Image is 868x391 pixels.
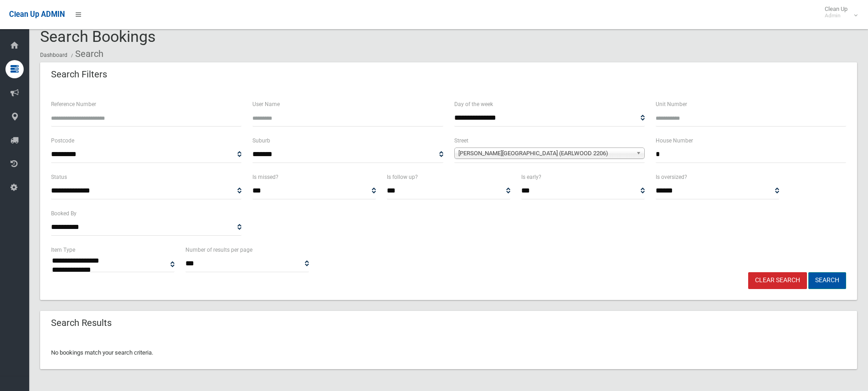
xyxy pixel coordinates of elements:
header: Search Results [40,314,123,332]
label: Is follow up? [387,172,418,182]
label: Street [454,136,468,146]
label: Booked By [51,208,77,218]
label: Is early? [521,172,541,182]
button: Search [808,272,846,289]
header: Search Filters [40,66,118,83]
div: No bookings match your search criteria. [40,336,857,369]
span: [PERSON_NAME][GEOGRAPHIC_DATA] (EARLWOOD 2206) [458,148,632,159]
label: Day of the week [454,99,493,109]
span: Search Bookings [40,27,156,46]
label: User Name [252,99,280,109]
label: Reference Number [51,99,96,109]
label: Suburb [252,136,270,146]
label: Unit Number [656,99,687,109]
a: Dashboard [40,52,67,58]
label: Status [51,172,67,182]
a: Clear Search [748,272,807,289]
label: Number of results per page [185,245,252,255]
label: Postcode [51,136,74,146]
span: Clean Up ADMIN [9,10,65,19]
label: Is oversized? [656,172,687,182]
li: Search [69,46,103,62]
small: Admin [825,12,847,19]
label: House Number [656,136,693,146]
label: Item Type [51,245,75,255]
label: Is missed? [252,172,278,182]
span: Clean Up [820,5,857,19]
